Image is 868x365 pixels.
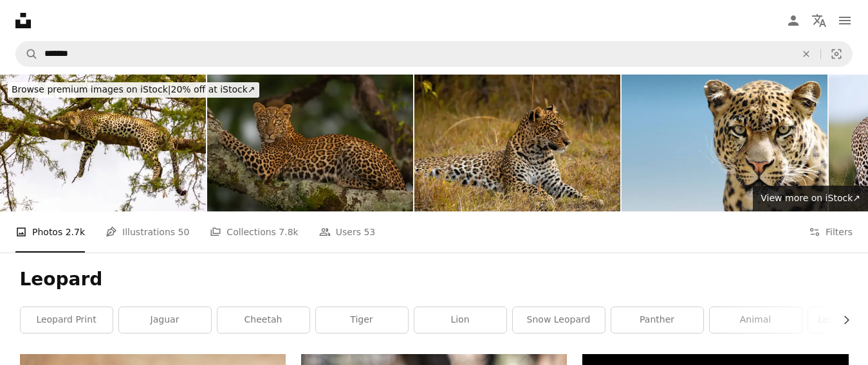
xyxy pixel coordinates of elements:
button: Search Unsplash [16,42,38,66]
span: 53 [364,225,375,239]
span: Browse premium images on iStock | [12,84,171,94]
button: Language [806,8,832,33]
span: 7.8k [279,225,298,239]
a: cheetah [217,307,309,333]
a: Home — Unsplash [15,13,31,28]
img: Leopard lies on branch looking for prey [207,75,413,211]
a: Log in / Sign up [780,8,806,33]
span: 50 [178,225,190,239]
h1: Leopard [20,268,849,291]
img: Leopard Resting in Grass at Masai Mara [414,75,620,211]
a: View more on iStock↗ [753,186,868,211]
button: Filters [809,211,853,253]
button: scroll list to the right [835,307,849,333]
a: tiger [316,307,408,333]
a: snow leopard [513,307,605,333]
img: Leopard Against Blue Sky [622,75,827,211]
button: Visual search [821,42,852,66]
span: 20% off at iStock ↗ [12,84,255,94]
a: Collections 7.8k [210,211,298,253]
span: View more on iStock ↗ [761,193,860,203]
button: Menu [832,8,858,33]
a: jaguar [119,307,211,333]
a: lion [414,307,506,333]
a: Users 53 [319,211,376,253]
a: leopard print [21,307,113,333]
a: animal [710,307,802,333]
a: panther [611,307,703,333]
button: Clear [792,42,820,66]
form: Find visuals sitewide [15,41,853,67]
a: Illustrations 50 [106,211,189,253]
